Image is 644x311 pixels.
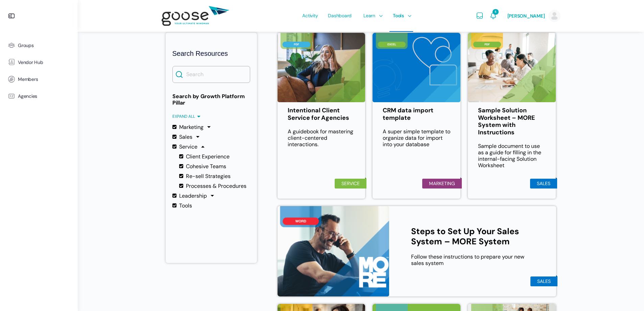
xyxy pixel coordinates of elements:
[530,276,557,286] li: Sales
[288,107,355,121] a: Intentional Client Service for Agencies
[179,173,231,179] label: Re-sell Strategies
[172,134,192,140] label: Sales
[3,54,74,71] a: Vendor Hub
[411,226,536,247] a: Steps to Set Up Your Sales System – MORE System
[478,143,546,169] p: Sample document to use as a guide for filling in the internal-facing Solution Worksheet
[610,279,644,311] iframe: Chat Widget
[172,66,250,83] input: Search
[383,128,450,148] p: A super simple template to organize data for import into your database
[172,49,250,58] h2: Search Resources
[530,179,557,188] li: Sales
[172,93,250,106] strong: Search by Growth Platform Pillar
[18,76,38,82] span: Members
[507,13,545,19] span: [PERSON_NAME]
[172,202,192,209] label: Tools
[172,143,197,150] label: Service
[179,183,246,189] label: Processes & Procedures
[3,71,74,88] a: Members
[3,37,74,54] a: Groups
[172,114,200,119] span: Expand all
[335,179,366,188] li: Service
[18,60,43,65] span: Vendor Hub
[383,107,450,121] a: CRM data import template
[288,128,355,148] p: A guidebook for mastering client-centered interactions.
[493,9,498,15] span: 5
[172,124,204,130] label: Marketing
[478,107,546,136] a: Sample Solution Worksheet – MORE System with Instructions
[18,43,34,48] span: Groups
[422,179,462,188] li: Marketing
[179,163,226,170] label: Cohesive Teams
[172,193,207,199] label: Leadership
[3,88,74,105] a: Agencies
[18,93,37,99] span: Agencies
[411,253,536,266] p: Follow these instructions to prepare your new sales system
[179,153,230,160] label: Client Experience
